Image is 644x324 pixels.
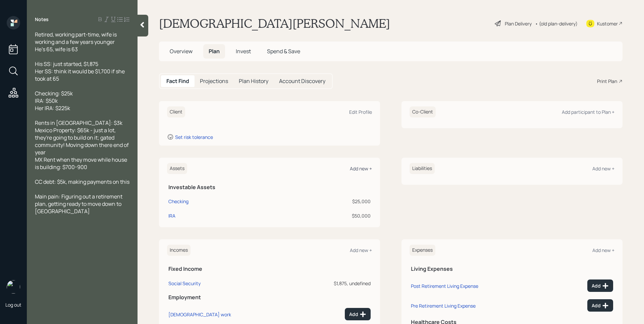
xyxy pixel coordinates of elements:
[35,16,49,23] label: Notes
[410,245,435,256] h6: Expenses
[562,109,614,115] div: Add participant to Plan +
[267,48,300,55] span: Spend & Save
[345,308,371,320] button: Add
[168,311,231,318] div: [DEMOGRAPHIC_DATA] work
[168,280,201,287] div: Social Security
[35,60,126,82] span: His SS: just started, $1,875 Her SS: think it would be $1,700 if she took at 65
[411,303,476,309] div: Pre Retirement Living Expense
[167,163,187,174] h6: Assets
[5,302,21,308] div: Log out
[200,78,228,84] h5: Projections
[274,212,371,219] div: $50,000
[411,266,613,272] h5: Living Expenses
[7,280,20,294] img: james-distasi-headshot.png
[349,311,366,318] div: Add
[350,165,372,172] div: Add new +
[167,245,191,256] h6: Incomes
[274,198,371,205] div: $25,000
[592,302,609,309] div: Add
[35,31,118,53] span: Retired, working part-time, wife is working and a few years younger He's 65, wife is 63
[175,134,213,140] div: Set risk tolerance
[592,165,614,172] div: Add new +
[168,294,371,301] h5: Employment
[168,266,371,272] h5: Fixed Income
[166,78,189,84] h5: Fact Find
[279,78,325,84] h5: Account Discovery
[350,247,372,253] div: Add new +
[236,48,251,55] span: Invest
[168,212,175,219] div: IRA
[411,283,478,289] div: Post Retirement Living Expense
[35,119,130,171] span: Rents in [GEOGRAPHIC_DATA]: $3k Mexico Property: $65k - just a lot, they're going to build on it;...
[167,106,185,117] h6: Client
[592,247,614,253] div: Add new +
[35,90,73,112] span: Checking: $25k IRA: $50k Her IRA: $225k
[296,280,371,287] div: $1,875, undefined
[35,178,129,185] span: CC debt: $5k, making payments on this
[410,106,436,117] h6: Co-Client
[592,282,609,289] div: Add
[35,193,123,215] span: Main pain: Figuring out a retirement plan, getting ready to move down to [GEOGRAPHIC_DATA]
[239,78,268,84] h5: Plan History
[168,198,189,205] div: Checking
[587,299,613,312] button: Add
[587,279,613,292] button: Add
[349,109,372,115] div: Edit Profile
[209,48,220,55] span: Plan
[159,16,390,31] h1: [DEMOGRAPHIC_DATA][PERSON_NAME]
[597,20,618,27] div: Kustomer
[505,20,532,27] div: Plan Delivery
[168,184,371,190] h5: Investable Assets
[597,78,617,85] div: Print Plan
[170,48,193,55] span: Overview
[410,163,435,174] h6: Liabilities
[535,20,578,27] div: • (old plan-delivery)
